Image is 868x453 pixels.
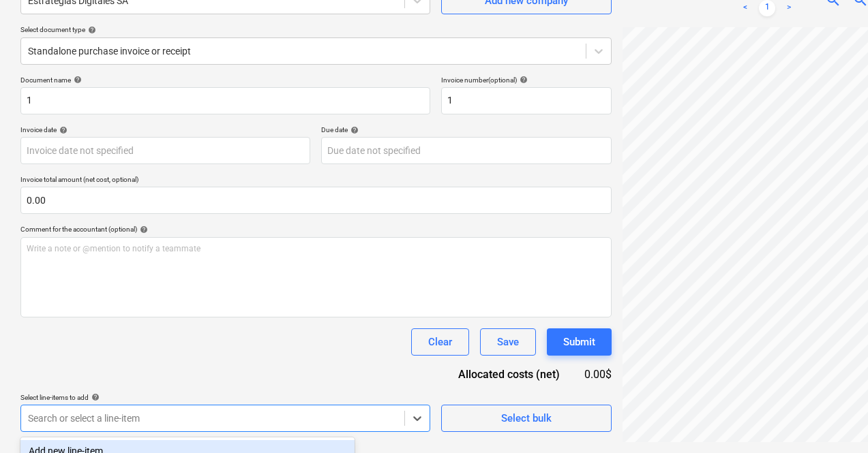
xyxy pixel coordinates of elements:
[441,405,612,432] button: Select bulk
[20,393,430,402] div: Select line-items to add
[89,393,100,401] span: help
[137,225,148,234] span: help
[85,26,96,34] span: help
[501,409,552,427] div: Select bulk
[57,126,68,134] span: help
[441,87,612,114] input: Invoice number
[563,333,595,351] div: Submit
[71,76,82,84] span: help
[20,225,612,234] div: Comment for the accountant (optional)
[321,137,611,164] input: Due date not specified
[321,125,611,134] div: Due date
[441,76,612,84] div: Invoice number (optional)
[497,333,519,351] div: Save
[582,366,612,382] div: 0.00$
[348,126,359,134] span: help
[800,388,868,453] iframe: Chat Widget
[20,76,430,84] div: Document name
[20,137,310,164] input: Invoice date not specified
[547,328,612,356] button: Submit
[800,388,868,453] div: Widget de chat
[20,175,612,187] p: Invoice total amount (net cost, optional)
[411,328,469,356] button: Clear
[20,25,612,34] div: Select document type
[20,187,612,214] input: Invoice total amount (net cost, optional)
[20,87,430,114] input: Document name
[434,366,582,382] div: Allocated costs (net)
[20,125,310,134] div: Invoice date
[428,333,452,351] div: Clear
[480,328,536,356] button: Save
[517,76,528,84] span: help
